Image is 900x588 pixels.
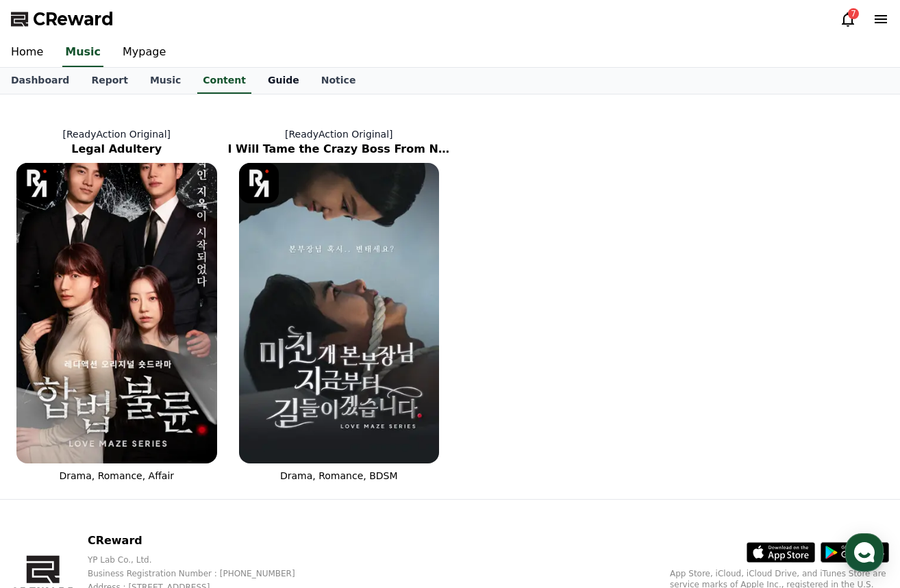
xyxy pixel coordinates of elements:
[5,141,228,157] h2: Legal Adultery
[4,434,90,468] a: Home
[88,533,317,549] p: CReward
[5,116,228,494] a: [ReadyAction Original] Legal Adultery Legal Adultery [object Object] Logo Drama, Romance, Affair
[840,11,856,27] a: 7
[228,116,451,494] a: [ReadyAction Original] I Will Tame the Crazy Boss From Now On I Will Tame the Crazy Boss From Now...
[280,470,398,481] span: Drama, Romance, BDSM
[33,8,114,30] span: CReward
[848,8,859,19] div: 7
[177,434,263,468] a: Settings
[139,68,192,94] a: Music
[80,68,139,94] a: Report
[35,455,59,465] span: Home
[90,434,177,468] a: Messages
[228,127,451,141] p: [ReadyAction Original]
[59,470,174,481] span: Drama, Romance, Affair
[239,163,440,463] img: I Will Tame the Crazy Boss From Now On
[11,8,114,30] a: CReward
[88,554,317,565] p: YP Lab Co., Ltd.
[257,68,310,94] a: Guide
[228,141,451,157] h2: I Will Tame the Crazy Boss From Now On
[62,38,103,67] a: Music
[197,68,251,94] a: Content
[16,163,57,203] img: [object Object] Logo
[310,68,367,94] a: Notice
[114,455,154,466] span: Messages
[16,163,217,463] img: Legal Adultery
[203,455,236,465] span: Settings
[239,163,279,203] img: [object Object] Logo
[88,568,317,579] p: Business Registration Number : [PHONE_NUMBER]
[112,38,177,67] a: Mypage
[5,127,228,141] p: [ReadyAction Original]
